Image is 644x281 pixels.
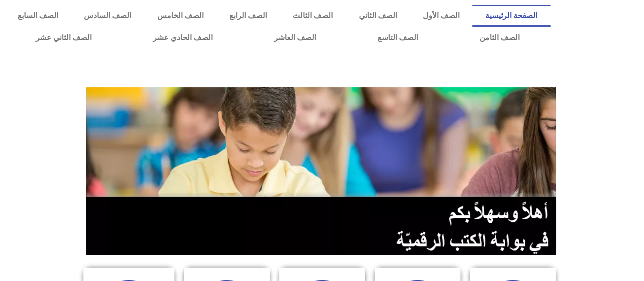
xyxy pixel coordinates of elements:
[347,27,449,49] a: الصف التاسع
[216,5,280,27] a: الصف الرابع
[472,5,550,27] a: الصفحة الرئيسية
[410,5,472,27] a: الصف الأول
[5,27,122,49] a: الصف الثاني عشر
[243,27,347,49] a: الصف العاشر
[5,5,71,27] a: الصف السابع
[122,27,243,49] a: الصف الحادي عشر
[144,5,216,27] a: الصف الخامس
[280,5,346,27] a: الصف الثالث
[346,5,410,27] a: الصف الثاني
[71,5,144,27] a: الصف السادس
[449,27,550,49] a: الصف الثامن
